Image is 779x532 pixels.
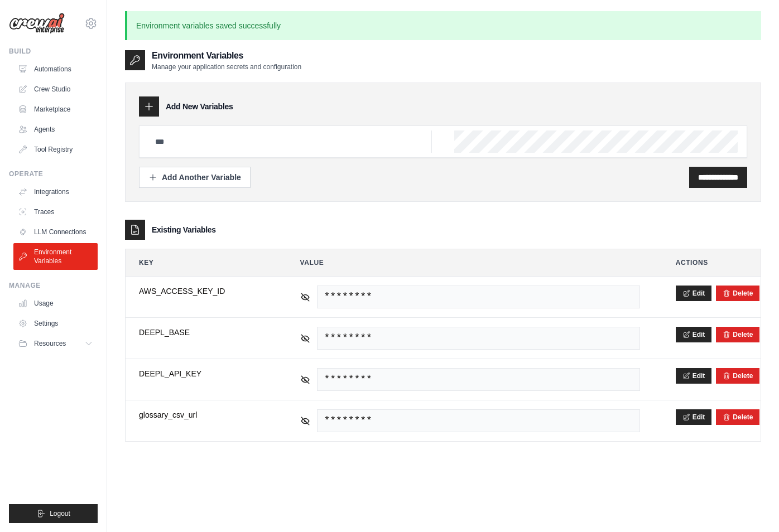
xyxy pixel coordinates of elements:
a: LLM Connections [13,223,98,241]
button: Edit [676,368,712,384]
a: Settings [13,315,98,332]
h2: Environment Variables [152,49,301,62]
p: Environment variables saved successfully [125,11,761,40]
a: Integrations [13,183,98,201]
button: Edit [676,327,712,342]
th: Actions [662,249,761,276]
span: Logout [50,509,70,518]
button: Delete [723,289,753,298]
div: Add Another Variable [148,172,241,183]
span: DEEPL_BASE [139,327,265,338]
button: Delete [723,413,753,422]
p: Manage your application secrets and configuration [152,62,301,71]
button: Delete [723,371,753,380]
span: glossary_csv_url [139,409,265,420]
h3: Existing Variables [152,224,216,235]
span: Resources [34,339,66,348]
img: Logo [9,13,65,34]
a: Automations [13,60,98,78]
a: Usage [13,294,98,312]
a: Traces [13,203,98,221]
button: Logout [9,504,98,523]
a: Agents [13,120,98,138]
button: Delete [723,330,753,339]
a: Tool Registry [13,141,98,158]
a: Crew Studio [13,80,98,98]
a: Environment Variables [13,243,98,270]
div: Manage [9,281,98,290]
h3: Add New Variables [166,101,233,112]
div: Operate [9,170,98,178]
span: DEEPL_API_KEY [139,368,265,379]
a: Marketplace [13,100,98,118]
button: Resources [13,335,98,352]
button: Add Another Variable [139,167,251,188]
div: Build [9,47,98,56]
button: Edit [676,409,712,425]
th: Key [126,249,278,276]
span: AWS_ACCESS_KEY_ID [139,286,265,297]
th: Value [287,249,653,276]
button: Edit [676,286,712,301]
